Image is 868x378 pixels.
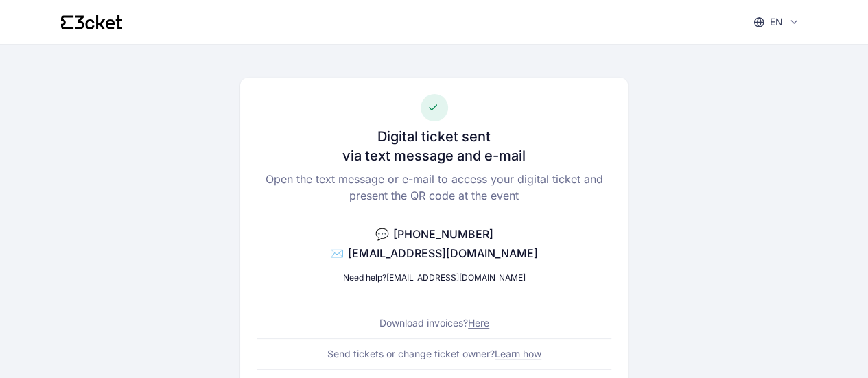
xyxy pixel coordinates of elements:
span: [PHONE_NUMBER] [393,227,493,241]
p: Download invoices? [379,316,489,330]
a: Here [468,317,489,329]
a: [EMAIL_ADDRESS][DOMAIN_NAME] [386,272,526,283]
span: ✉️ [330,246,344,260]
p: Open the text message or e-mail to access your digital ticket and present the QR code at the event [257,171,612,204]
a: Learn how [495,348,541,359]
p: en [770,15,783,29]
span: 💬 [375,227,389,241]
p: Send tickets or change ticket owner? [327,347,541,361]
span: [EMAIL_ADDRESS][DOMAIN_NAME] [348,246,538,260]
h3: Digital ticket sent [377,127,491,146]
span: Need help? [343,272,386,283]
h3: via text message and e-mail [342,146,526,165]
